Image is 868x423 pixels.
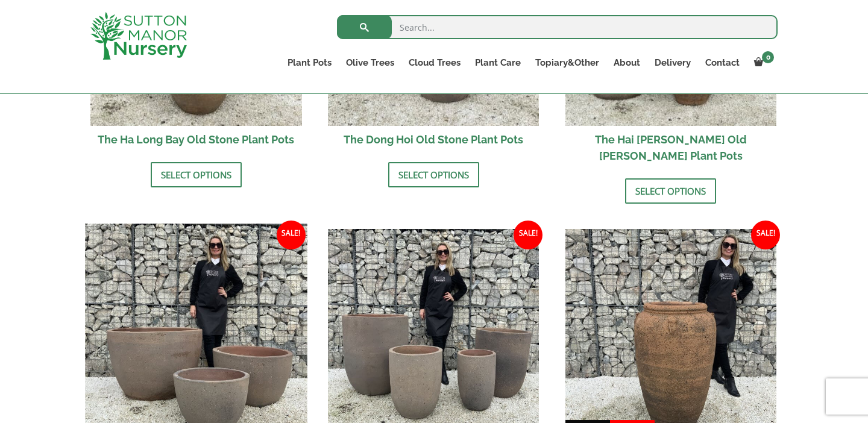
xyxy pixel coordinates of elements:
a: Olive Trees [339,54,401,71]
a: Plant Care [468,54,528,71]
h2: The Hai [PERSON_NAME] Old [PERSON_NAME] Plant Pots [565,126,777,169]
span: Sale! [514,221,542,249]
a: Contact [698,54,747,71]
h2: The Dong Hoi Old Stone Plant Pots [328,126,539,153]
a: Select options for “The Ha Long Bay Old Stone Plant Pots” [151,162,242,187]
span: Sale! [277,221,306,249]
span: Sale! [751,221,780,249]
a: Topiary&Other [528,54,606,71]
a: Select options for “The Dong Hoi Old Stone Plant Pots” [388,162,479,187]
input: Search... [337,15,778,39]
span: 0 [762,51,774,63]
h2: The Ha Long Bay Old Stone Plant Pots [90,126,302,153]
a: Select options for “The Hai Phong Old Stone Plant Pots” [625,178,716,204]
a: About [606,54,647,71]
a: Plant Pots [280,54,339,71]
a: Delivery [647,54,698,71]
a: 0 [747,54,778,71]
img: logo [90,12,187,60]
a: Cloud Trees [401,54,468,71]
